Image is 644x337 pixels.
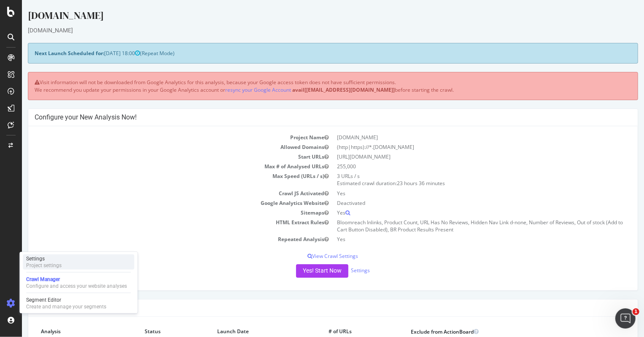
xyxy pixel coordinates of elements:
h4: Last 10 Crawls [13,304,609,312]
td: Yes [311,234,610,244]
div: [DOMAIN_NAME] [6,26,616,34]
td: Allowed Domains [13,142,311,152]
b: avail[[EMAIL_ADDRESS][DOMAIN_NAME]] [270,86,373,93]
div: Visit information will not be downloaded from Google Analytics for this analysis, because your Go... [6,72,616,100]
td: Start URLs [13,152,311,162]
td: (http|https)://*.[DOMAIN_NAME] [311,142,610,152]
span: [DATE] 18:00 [82,50,118,57]
span: 23 hours 36 minutes [375,180,423,187]
td: Project Name [13,133,311,142]
div: Project settings [26,262,62,269]
td: Repeated Analysis [13,234,311,244]
td: [URL][DOMAIN_NAME] [311,152,610,162]
td: 255,000 [311,162,610,171]
div: Create and manage your segments [26,303,106,310]
td: Crawl JS Activated [13,188,311,198]
div: Segment Editor [26,297,106,303]
td: Yes [311,208,610,218]
h4: Configure your New Analysis Now! [13,113,609,122]
div: Crawl Manager [26,276,127,283]
a: resync your Google Account [203,86,269,93]
div: Configure and access your website analyses [26,283,127,289]
a: Settings [329,267,348,274]
span: 1 [633,308,639,315]
strong: Next Launch Scheduled for: [13,50,82,57]
td: Max Speed (URLs / s) [13,171,311,188]
td: Sitemaps [13,208,311,218]
a: SettingsProject settings [23,255,134,270]
button: Yes! Start Now [274,264,326,278]
td: HTML Extract Rules [13,218,311,234]
td: Bloomreach Inlinks, Product Count, URL Has No Reviews, Hidden Nav Link d-none, Number of Reviews,... [311,218,610,234]
p: View Crawl Settings [13,252,609,260]
div: Settings [26,255,62,262]
td: Max # of Analysed URLs [13,162,311,171]
td: Deactivated [311,198,610,208]
div: [DOMAIN_NAME] [6,8,616,26]
a: Segment EditorCreate and manage your segments [23,296,134,311]
a: Crawl ManagerConfigure and access your website analyses [23,275,134,290]
iframe: Intercom live chat [615,308,636,329]
td: 3 URLs / s Estimated crawl duration: [311,171,610,188]
td: Google Analytics Website [13,198,311,208]
td: Yes [311,188,610,198]
td: [DOMAIN_NAME] [311,133,610,142]
div: (Repeat Mode) [6,43,616,64]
